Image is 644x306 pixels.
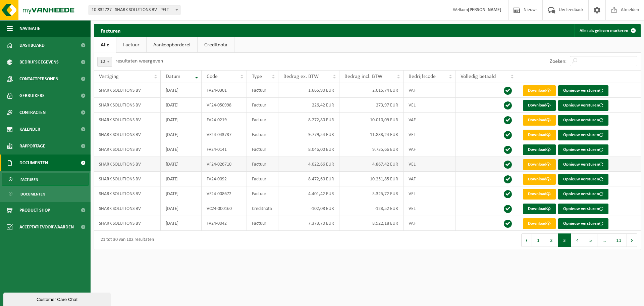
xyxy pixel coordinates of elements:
a: Download [523,144,556,155]
button: 1 [532,233,545,247]
td: VF24-043737 [202,127,247,142]
button: Opnieuw versturen [558,218,608,229]
button: Opnieuw versturen [558,100,608,111]
td: Factuur [247,186,278,201]
td: [DATE] [161,157,202,172]
td: Factuur [247,172,278,186]
span: Datum [166,74,180,79]
span: Volledig betaald [461,74,496,79]
td: Creditnota [247,201,278,216]
span: … [597,233,611,247]
td: 8.472,60 EUR [278,172,339,186]
span: Type [252,74,262,79]
td: 4.867,42 EUR [339,157,404,172]
button: Opnieuw versturen [558,85,608,96]
td: SHARK SOLUTIONS BV [94,127,161,142]
td: Factuur [247,98,278,113]
td: SHARK SOLUTIONS BV [94,172,161,186]
td: VEL [404,127,455,142]
td: 8.046,00 EUR [278,142,339,157]
div: 21 tot 30 van 102 resultaten [97,234,154,246]
td: VF24-050998 [202,98,247,113]
td: [DATE] [161,172,202,186]
span: Vestiging [99,74,119,79]
td: -102,08 EUR [278,201,339,216]
a: Download [523,174,556,185]
td: SHARK SOLUTIONS BV [94,98,161,113]
td: [DATE] [161,113,202,127]
span: Bedrag ex. BTW [283,74,319,79]
td: 4.022,66 EUR [278,157,339,172]
td: VEL [404,157,455,172]
a: Alle [94,37,116,53]
span: Acceptatievoorwaarden [19,219,74,235]
td: 5.325,72 EUR [339,186,404,201]
td: VAF [404,83,455,98]
span: Bedrijfsgegevens [19,54,59,71]
span: Contracten [19,104,46,121]
td: SHARK SOLUTIONS BV [94,83,161,98]
td: VAF [404,142,455,157]
td: 1.665,90 EUR [278,83,339,98]
td: [DATE] [161,216,202,231]
span: Bedrijfscode [409,74,436,79]
button: 2 [545,233,558,247]
td: VAF [404,216,455,231]
button: Opnieuw versturen [558,204,608,214]
span: Product Shop [19,202,50,219]
td: -123,52 EUR [339,201,404,216]
td: [DATE] [161,201,202,216]
a: Download [523,189,556,200]
td: Factuur [247,216,278,231]
td: [DATE] [161,127,202,142]
button: Next [627,233,637,247]
button: Previous [521,233,532,247]
button: Opnieuw versturen [558,130,608,140]
td: 11.833,24 EUR [339,127,404,142]
td: 2.015,74 EUR [339,83,404,98]
span: 10-832727 - SHARK SOLUTIONS BV - PELT [89,5,180,15]
span: 10 [97,57,112,67]
a: Download [523,204,556,214]
a: Download [523,85,556,96]
button: Opnieuw versturen [558,144,608,155]
a: Download [523,115,556,126]
button: 11 [611,233,627,247]
td: 10.251,85 EUR [339,172,404,186]
td: 4.401,42 EUR [278,186,339,201]
td: FV24-0042 [202,216,247,231]
td: SHARK SOLUTIONS BV [94,157,161,172]
td: VF24-008672 [202,186,247,201]
label: resultaten weergeven [115,58,163,64]
td: VEL [404,201,455,216]
td: FV24-0219 [202,113,247,127]
iframe: chat widget [3,291,112,306]
strong: [PERSON_NAME] [468,7,501,12]
span: Documenten [19,155,48,171]
td: Factuur [247,83,278,98]
td: 10.010,09 EUR [339,113,404,127]
td: FV24-0301 [202,83,247,98]
span: Gebruikers [19,87,45,104]
span: Dashboard [19,37,45,54]
a: Download [523,218,556,229]
td: SHARK SOLUTIONS BV [94,216,161,231]
td: VAF [404,113,455,127]
td: SHARK SOLUTIONS BV [94,142,161,157]
button: 3 [558,233,571,247]
td: SHARK SOLUTIONS BV [94,201,161,216]
button: Opnieuw versturen [558,159,608,170]
td: VEL [404,98,455,113]
span: Documenten [20,188,45,201]
td: [DATE] [161,98,202,113]
td: 9.779,54 EUR [278,127,339,142]
span: 10 [98,57,112,67]
a: Facturen [2,173,89,186]
td: [DATE] [161,142,202,157]
span: Navigatie [19,20,40,37]
td: FV24-0141 [202,142,247,157]
td: Factuur [247,113,278,127]
td: 7.373,70 EUR [278,216,339,231]
td: SHARK SOLUTIONS BV [94,186,161,201]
